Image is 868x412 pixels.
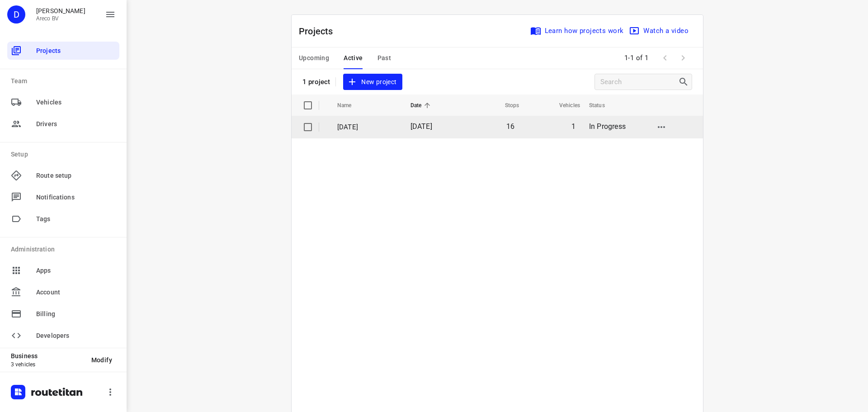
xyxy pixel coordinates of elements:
[621,48,652,68] span: 1-1 of 1
[337,100,363,111] span: Name
[337,122,397,133] p: Vrijdag 19 September
[493,100,519,111] span: Stops
[36,309,116,319] span: Billing
[7,188,119,206] div: Notifications
[656,49,674,67] span: Previous Page
[343,74,402,90] button: New project
[600,75,678,89] input: Search projects
[84,352,119,368] button: Modify
[36,119,116,129] span: Drivers
[547,100,580,111] span: Vehicles
[7,327,119,345] div: Developers
[36,46,116,56] span: Projects
[589,122,626,131] span: In Progress
[11,352,84,360] p: Business
[410,122,432,131] span: [DATE]
[7,210,119,228] div: Tags
[36,331,116,341] span: Developers
[36,288,116,297] span: Account
[7,5,25,24] div: D
[7,93,119,111] div: Vehicles
[674,49,692,67] span: Next Page
[302,78,330,86] p: 1 project
[7,283,119,301] div: Account
[7,261,119,279] div: Apps
[410,100,434,111] span: Date
[11,76,119,86] p: Team
[36,15,85,22] p: Areco BV
[36,214,116,224] span: Tags
[7,305,119,323] div: Billing
[344,52,363,64] span: Active
[349,76,396,88] span: New project
[506,122,514,131] span: 16
[36,266,116,275] span: Apps
[571,122,576,131] span: 1
[36,7,85,14] p: Didier Evrard
[678,76,692,87] div: Search
[36,98,116,107] span: Vehicles
[7,166,119,185] div: Route setup
[589,100,617,111] span: Status
[11,150,119,159] p: Setup
[11,361,84,368] p: 3 vehicles
[36,171,116,180] span: Route setup
[7,42,119,60] div: Projects
[36,193,116,202] span: Notifications
[299,24,340,38] p: Projects
[299,52,329,64] span: Upcoming
[7,115,119,133] div: Drivers
[11,245,119,254] p: Administration
[377,52,392,64] span: Past
[91,356,112,364] span: Modify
